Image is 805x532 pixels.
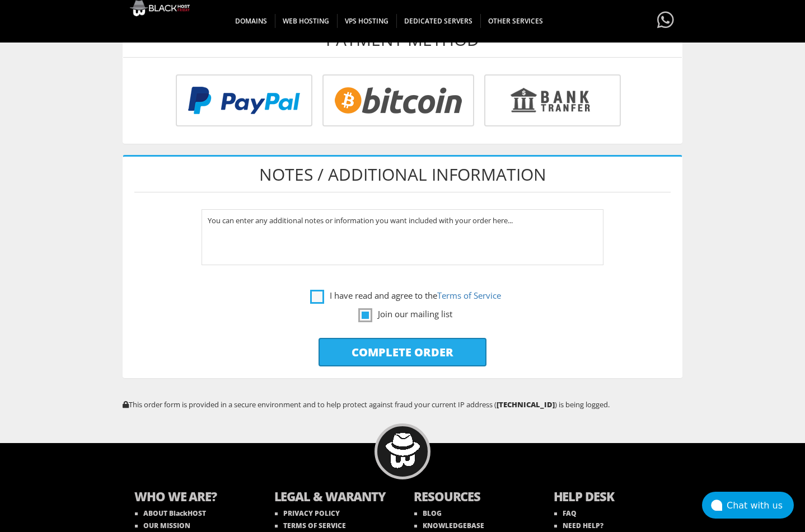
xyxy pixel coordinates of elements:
label: I have read and agree to the [310,289,501,303]
img: BlackHOST mascont, Blacky. [385,433,420,468]
div: Chat with us [727,500,794,511]
textarea: You can enter any additional notes or information you want included with your order here... [202,209,604,265]
input: Complete Order [319,338,486,366]
span: DEDICATED SERVERS [396,14,481,28]
b: RESOURCES [414,488,531,507]
span: VPS HOSTING [337,14,397,28]
span: OTHER SERVICES [480,14,551,28]
img: PayPal.png [176,74,312,126]
a: ABOUT BlackHOST [135,509,206,518]
a: NEED HELP? [554,521,603,530]
img: Bank%20Transfer.png [484,74,621,126]
h1: Notes / Additional Information [134,157,671,192]
a: FAQ [554,509,577,518]
img: Bitcoin.png [322,74,474,126]
b: LEGAL & WARANTY [274,488,392,507]
a: PRIVACY POLICY [275,509,340,518]
strong: [TECHNICAL_ID] [497,399,555,409]
p: This order form is provided in a secure environment and to help protect against fraud your curren... [123,399,682,409]
a: TERMS OF SERVICE [275,521,346,530]
button: Chat with us [702,492,794,519]
span: DOMAINS [227,14,275,28]
a: OUR MISSION [135,521,190,530]
b: HELP DESK [554,488,671,507]
label: Join our mailing list [358,307,452,321]
a: Terms of Service [437,290,501,301]
b: WHO WE ARE? [134,488,252,507]
a: KNOWLEDGEBASE [414,521,484,530]
span: WEB HOSTING [275,14,338,28]
a: BLOG [414,509,442,518]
